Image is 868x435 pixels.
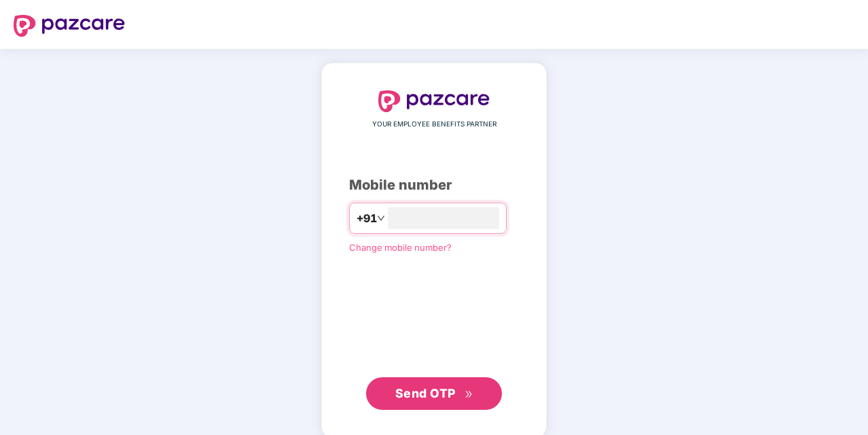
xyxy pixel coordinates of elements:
[357,210,377,227] span: +91
[378,90,490,112] img: logo
[465,390,473,399] span: double-right
[372,119,496,130] span: YOUR EMPLOYEE BENEFITS PARTNER
[14,15,125,37] img: logo
[366,377,502,410] button: Send OTPdouble-right
[377,214,385,222] span: down
[395,386,456,400] span: Send OTP
[349,175,519,196] div: Mobile number
[349,242,452,253] a: Change mobile number?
